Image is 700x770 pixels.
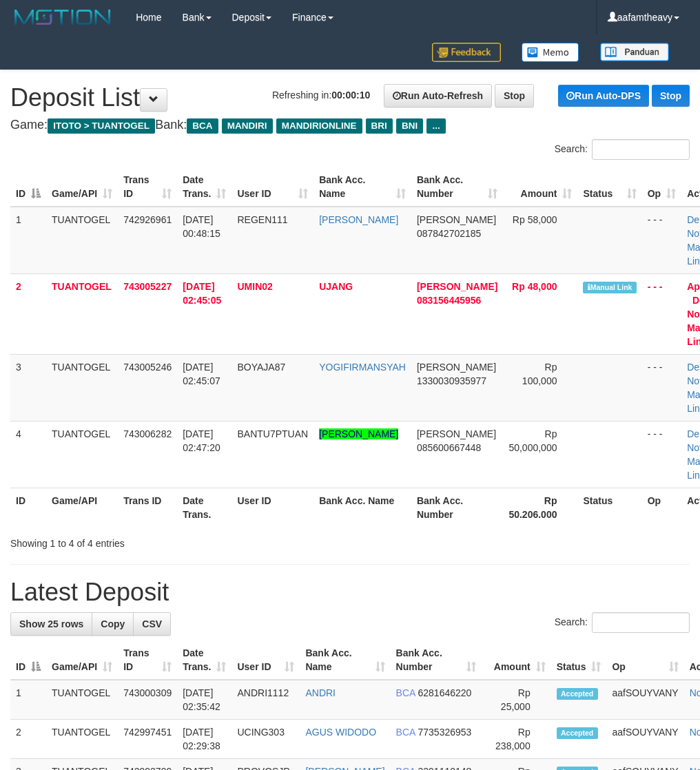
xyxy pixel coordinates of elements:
[123,362,172,373] span: 743005246
[503,167,577,207] th: Amount: activate to sort column ascending
[522,43,579,62] img: Button%20Memo.svg
[418,687,472,698] span: Copy 6281646220 to clipboard
[123,281,172,292] span: 743005227
[177,720,231,759] td: [DATE] 02:29:38
[551,641,607,680] th: Status: activate to sort column ascending
[10,207,46,274] td: 1
[46,421,118,488] td: TUANTOGEL
[272,90,370,101] span: Refreshing in:
[606,720,683,759] td: aafSOUYVANY
[10,7,115,28] img: MOTION_logo.png
[10,488,46,527] th: ID
[46,207,118,274] td: TUANTOGEL
[231,641,300,680] th: User ID: activate to sort column ascending
[558,85,649,107] a: Run Auto-DPS
[606,641,683,680] th: Op: activate to sort column ascending
[396,118,423,134] span: BNI
[48,118,155,134] span: ITOTO > TUANTOGEL
[305,687,336,698] a: ANDRI
[300,641,390,680] th: Bank Acc. Name: activate to sort column ascending
[118,680,177,720] td: 743000309
[231,488,313,527] th: User ID
[606,680,683,720] td: aafSOUYVANY
[396,727,415,738] span: BCA
[577,488,641,527] th: Status
[46,641,118,680] th: Game/API: activate to sort column ascending
[46,680,118,720] td: TUANTOGEL
[123,428,172,439] span: 743006282
[557,727,598,739] span: Accepted
[237,428,308,439] span: BANTU7PTUAN
[46,488,118,527] th: Game/API
[10,579,690,606] h1: Latest Deposit
[46,720,118,759] td: TUANTOGEL
[276,118,362,134] span: MANDIRIONLINE
[123,214,172,225] span: 742926961
[183,428,220,453] span: [DATE] 02:47:20
[592,612,690,633] input: Search:
[417,228,481,239] span: Copy 087842702185 to clipboard
[237,281,272,292] span: UMIN02
[142,618,162,629] span: CSV
[19,618,83,629] span: Show 25 rows
[513,214,557,225] span: Rp 58,000
[642,421,681,488] td: - - -
[495,84,534,107] a: Stop
[503,488,577,527] th: Rp 50.206.000
[417,214,496,225] span: [PERSON_NAME]
[642,167,681,207] th: Op: activate to sort column ascending
[418,727,472,738] span: Copy 7735326953 to clipboard
[10,641,46,680] th: ID: activate to sort column descending
[417,428,496,439] span: [PERSON_NAME]
[46,273,118,354] td: TUANTOGEL
[417,362,496,373] span: [PERSON_NAME]
[482,680,550,720] td: Rp 25,000
[118,167,177,207] th: Trans ID: activate to sort column ascending
[222,118,273,134] span: MANDIRI
[177,167,231,207] th: Date Trans.: activate to sort column ascending
[583,282,636,293] span: Manually Linked
[10,421,46,488] td: 4
[231,720,300,759] td: UCING303
[642,273,681,354] td: - - -
[101,618,125,629] span: Copy
[46,167,118,207] th: Game/API: activate to sort column ascending
[183,214,220,239] span: [DATE] 00:48:15
[417,442,481,453] span: Copy 085600667448 to clipboard
[417,375,486,386] span: Copy 1330030935977 to clipboard
[10,273,46,354] td: 2
[313,167,411,207] th: Bank Acc. Name: activate to sort column ascending
[417,281,497,292] span: [PERSON_NAME]
[391,641,482,680] th: Bank Acc. Number: activate to sort column ascending
[183,362,220,386] span: [DATE] 02:45:07
[426,118,445,134] span: ...
[10,612,92,636] a: Show 25 rows
[592,139,690,160] input: Search:
[652,85,690,107] a: Stop
[384,84,492,107] a: Run Auto-Refresh
[231,680,300,720] td: ANDRI1112
[133,612,171,636] a: CSV
[512,281,557,292] span: Rp 48,000
[10,84,690,112] h1: Deposit List
[577,167,641,207] th: Status: activate to sort column ascending
[183,281,221,306] span: [DATE] 02:45:05
[177,680,231,720] td: [DATE] 02:35:42
[10,720,46,759] td: 2
[417,295,481,306] span: Copy 083156445956 to clipboard
[508,428,557,453] span: Rp 50,000,000
[118,488,177,527] th: Trans ID
[10,354,46,421] td: 3
[642,488,681,527] th: Op
[319,281,353,292] a: UJANG
[642,207,681,274] td: - - -
[118,720,177,759] td: 742997451
[482,720,550,759] td: Rp 238,000
[642,354,681,421] td: - - -
[46,354,118,421] td: TUANTOGEL
[10,680,46,720] td: 1
[411,488,503,527] th: Bank Acc. Number
[522,362,557,386] span: Rp 100,000
[557,688,598,700] span: Accepted
[237,214,287,225] span: REGEN111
